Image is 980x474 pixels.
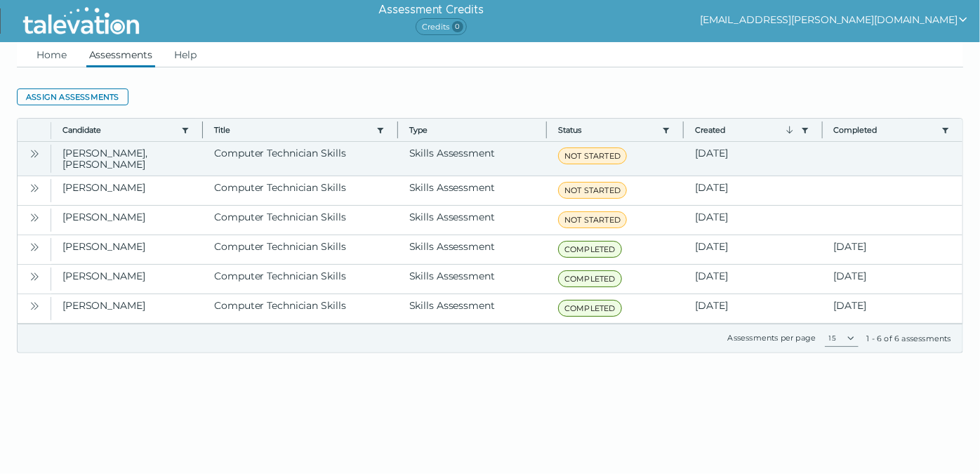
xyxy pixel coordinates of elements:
[700,11,969,28] button: show user actions
[558,182,627,199] span: NOT STARTED
[86,42,155,67] a: Assessments
[398,265,547,294] clr-dg-cell: Skills Assessment
[51,142,203,176] clr-dg-cell: [PERSON_NAME], [PERSON_NAME]
[823,294,962,323] clr-dg-cell: [DATE]
[867,333,951,344] div: 1 - 6 of 6 assessments
[203,294,397,323] clr-dg-cell: Computer Technician Skills
[823,265,962,294] clr-dg-cell: [DATE]
[51,176,203,205] clr-dg-cell: [PERSON_NAME]
[558,241,622,258] span: COMPLETED
[198,114,207,145] button: Column resize handle
[17,4,145,39] img: Talevation_Logo_Transparent_white.png
[679,114,688,145] button: Column resize handle
[558,124,656,136] button: Status
[203,206,397,235] clr-dg-cell: Computer Technician Skills
[684,142,822,176] clr-dg-cell: [DATE]
[684,176,822,205] clr-dg-cell: [DATE]
[684,265,822,294] clr-dg-cell: [DATE]
[29,271,40,282] cds-icon: Open
[26,238,43,255] button: Open
[26,297,43,314] button: Open
[203,142,397,176] clr-dg-cell: Computer Technician Skills
[26,209,43,225] button: Open
[203,176,397,205] clr-dg-cell: Computer Technician Skills
[695,124,795,136] button: Created
[29,301,40,312] cds-icon: Open
[818,114,827,145] button: Column resize handle
[684,294,822,323] clr-dg-cell: [DATE]
[172,42,200,67] a: Help
[26,179,43,196] button: Open
[558,300,622,317] span: COMPLETED
[393,114,402,145] button: Column resize handle
[17,88,128,105] button: Assign assessments
[203,265,397,294] clr-dg-cell: Computer Technician Skills
[51,294,203,323] clr-dg-cell: [PERSON_NAME]
[378,1,483,18] h6: Assessment Credits
[34,42,69,67] a: Home
[51,235,203,264] clr-dg-cell: [PERSON_NAME]
[542,114,551,145] button: Column resize handle
[823,235,962,264] clr-dg-cell: [DATE]
[558,270,622,287] span: COMPLETED
[29,148,40,159] cds-icon: Open
[398,176,547,205] clr-dg-cell: Skills Assessment
[728,333,816,343] label: Assessments per page
[834,124,936,136] button: Completed
[398,142,547,176] clr-dg-cell: Skills Assessment
[26,268,43,284] button: Open
[684,206,822,235] clr-dg-cell: [DATE]
[452,21,463,32] span: 0
[51,206,203,235] clr-dg-cell: [PERSON_NAME]
[398,235,547,264] clr-dg-cell: Skills Assessment
[51,265,203,294] clr-dg-cell: [PERSON_NAME]
[558,147,627,164] span: NOT STARTED
[29,183,40,194] cds-icon: Open
[29,242,40,253] cds-icon: Open
[684,235,822,264] clr-dg-cell: [DATE]
[214,124,370,136] button: Title
[398,294,547,323] clr-dg-cell: Skills Assessment
[409,124,535,136] span: Type
[558,211,627,228] span: NOT STARTED
[203,235,397,264] clr-dg-cell: Computer Technician Skills
[29,212,40,223] cds-icon: Open
[26,145,43,162] button: Open
[62,124,176,136] button: Candidate
[398,206,547,235] clr-dg-cell: Skills Assessment
[416,18,467,35] span: Credits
